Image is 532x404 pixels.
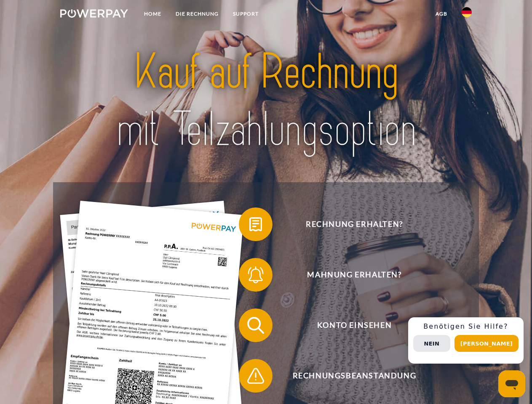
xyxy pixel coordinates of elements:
a: DIE RECHNUNG [168,6,226,21]
img: qb_search.svg [245,315,266,336]
img: qb_bell.svg [245,264,266,285]
button: [PERSON_NAME] [454,335,519,352]
a: agb [428,6,454,21]
img: logo-powerpay-white.svg [60,9,128,18]
button: Rechnungsbeanstandung [239,359,458,393]
h3: Benötigen Sie Hilfe? [413,322,519,331]
iframe: Schaltfläche zum Öffnen des Messaging-Fensters [498,370,525,397]
span: Konto einsehen [251,308,457,342]
img: title-powerpay_de.svg [80,40,452,161]
button: Konto einsehen [239,308,458,342]
button: Nein [413,335,450,352]
button: Mahnung erhalten? [239,258,458,292]
img: qb_warning.svg [245,365,266,386]
div: Schnellhilfe [408,317,524,364]
img: de [462,7,472,17]
span: Mahnung erhalten? [251,258,457,292]
span: Rechnungsbeanstandung [251,359,457,393]
a: SUPPORT [226,6,266,21]
button: Rechnung erhalten? [239,207,458,241]
img: qb_bill.svg [245,214,266,235]
a: Home [137,6,168,21]
span: Rechnung erhalten? [251,207,457,241]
